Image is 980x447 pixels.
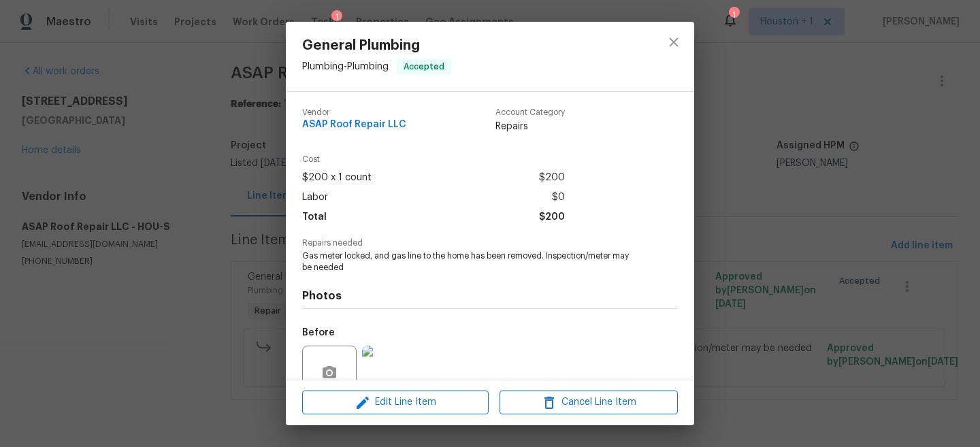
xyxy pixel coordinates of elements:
span: $200 x 1 count [302,168,372,188]
button: Cancel Line Item [500,391,678,414]
span: Edit Line Item [306,394,485,411]
span: Labor [302,188,328,208]
span: Gas meter locked, and gas line to the home has been removed. Inspection/meter may be needed [302,250,640,274]
span: Repairs needed [302,239,678,248]
button: close [657,26,690,59]
span: Account Category [495,108,565,117]
span: $0 [552,188,565,208]
span: Vendor [302,108,406,117]
span: Cancel Line Item [504,394,674,411]
span: $200 [539,208,565,227]
span: General Plumbing [302,38,451,53]
div: 1 [331,10,342,24]
div: 1 [729,8,738,22]
span: Cost [302,155,565,164]
span: Plumbing - Plumbing [302,62,389,71]
h5: Before [302,328,335,337]
h4: Photos [302,289,678,303]
span: Accepted [398,60,450,73]
span: ASAP Roof Repair LLC [302,120,406,130]
span: $200 [539,168,565,188]
button: Edit Line Item [302,391,489,414]
span: Repairs [495,120,565,133]
span: Total [302,208,327,227]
